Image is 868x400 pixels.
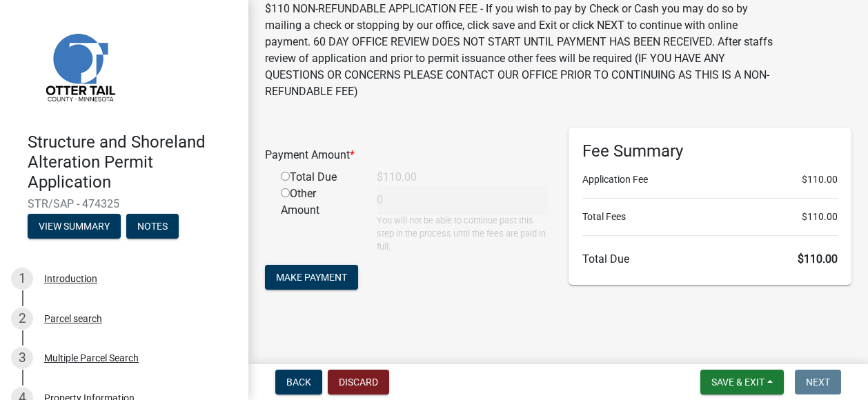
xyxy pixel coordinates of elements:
div: 1 [11,268,33,290]
div: Introduction [44,274,97,283]
wm-modal-confirm: Notes [126,222,179,233]
span: Next [806,377,830,388]
div: Other Amount [270,186,366,254]
h4: Structure and Shoreland Alteration Permit Application [28,132,237,192]
span: $110.00 [798,252,838,266]
li: Total Fees [582,210,838,224]
div: Parcel search [44,314,102,323]
div: Total Due [270,169,366,186]
button: Make Payment [265,265,358,290]
span: STR/SAP - 474325 [28,197,221,210]
button: Save & Exit [700,370,784,394]
button: Next [795,370,841,394]
div: 2 [11,308,33,330]
div: Multiple Parcel Search [44,353,139,363]
span: Back [286,377,311,388]
div: 3 [11,347,33,369]
button: View Summary [28,214,121,239]
li: Application Fee [582,172,838,187]
div: Payment Amount [255,147,558,163]
span: Save & Exit [711,377,765,388]
button: Discard [328,370,389,394]
img: Otter Tail County, Minnesota [28,14,131,118]
span: $110.00 [802,210,838,224]
p: $110 NON-REFUNDABLE APPLICATION FEE - If you wish to pay by Check or Cash you may do so by mailin... [265,1,777,100]
button: Notes [126,214,179,239]
span: Make Payment [276,271,347,282]
wm-modal-confirm: Summary [28,222,121,233]
h6: Total Due [582,252,838,266]
button: Back [275,370,322,394]
h6: Fee Summary [582,141,838,161]
span: $110.00 [802,172,838,187]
